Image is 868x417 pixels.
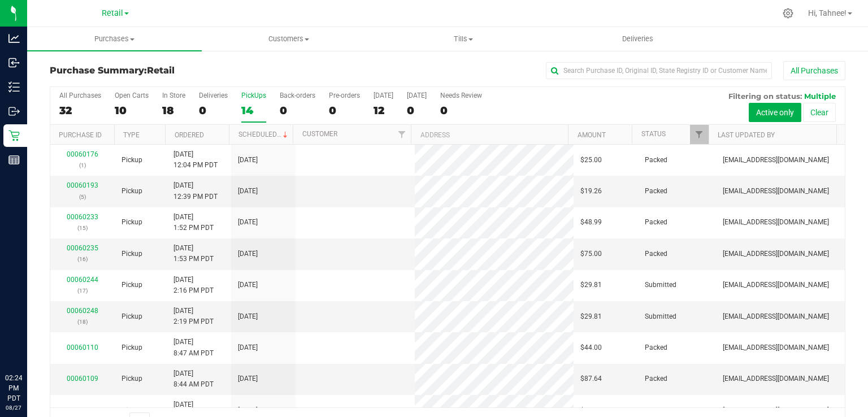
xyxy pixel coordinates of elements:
span: [DATE] 8:44 AM PDT [173,368,214,390]
div: [DATE] [407,92,427,99]
span: Packed [645,405,667,416]
div: Pre-orders [329,92,360,99]
div: 0 [199,104,228,117]
span: $29.81 [580,280,602,290]
a: Type [123,131,140,139]
span: Pickup [121,155,142,166]
inline-svg: Retail [8,130,20,141]
span: Retail [147,65,175,76]
span: [DATE] [238,342,258,353]
a: Purchases [27,27,202,51]
a: Customer [302,130,337,138]
inline-svg: Inventory [8,81,20,93]
div: Deliveries [199,92,228,99]
inline-svg: Reports [8,154,20,166]
div: 14 [241,104,266,117]
span: [DATE] 2:19 PM PDT [173,306,214,327]
button: All Purchases [783,61,845,80]
span: Pickup [121,405,142,416]
span: [DATE] 2:16 PM PDT [173,275,214,296]
span: [EMAIL_ADDRESS][DOMAIN_NAME] [723,186,829,197]
span: Retail [102,8,123,18]
a: 00060109 [67,375,98,383]
span: [DATE] [238,405,258,416]
span: [DATE] [238,217,258,228]
span: [EMAIL_ADDRESS][DOMAIN_NAME] [723,280,829,290]
span: Customers [202,34,376,44]
div: 0 [280,104,315,117]
span: $48.99 [580,217,602,228]
div: 0 [407,104,427,117]
div: 10 [115,104,149,117]
div: [DATE] [374,92,393,99]
a: 00060233 [67,213,98,221]
span: Packed [645,217,667,228]
a: Filter [392,125,411,144]
div: All Purchases [59,92,101,99]
span: [EMAIL_ADDRESS][DOMAIN_NAME] [723,217,829,228]
span: Hi, Tahnee! [808,8,847,18]
span: Tills [376,34,550,44]
div: 18 [162,104,185,117]
a: 00060193 [67,181,98,189]
div: In Store [162,92,185,99]
div: PickUps [241,92,266,99]
span: $87.64 [580,373,602,384]
div: 32 [59,104,101,117]
span: $92.64 [580,405,602,416]
a: Amount [578,131,606,139]
div: 12 [374,104,393,117]
a: Tills [376,27,550,51]
span: [EMAIL_ADDRESS][DOMAIN_NAME] [723,405,829,416]
span: Pickup [121,217,142,228]
span: [DATE] [238,155,258,166]
a: 00060248 [67,307,98,315]
span: Filtering on status: [728,92,802,101]
span: Packed [645,155,667,166]
p: 08/27 [5,403,22,412]
div: Needs Review [440,92,482,99]
button: Active only [749,103,801,122]
inline-svg: Inbound [8,57,20,68]
span: [EMAIL_ADDRESS][DOMAIN_NAME] [723,155,829,166]
span: Packed [645,373,667,384]
a: 00060244 [67,276,98,284]
div: Manage settings [781,8,795,19]
iframe: Resource center [11,327,45,360]
span: [DATE] [238,249,258,259]
input: Search Purchase ID, Original ID, State Registry ID or Customer Name... [546,62,772,79]
div: Open Carts [115,92,149,99]
div: 0 [440,104,482,117]
span: [EMAIL_ADDRESS][DOMAIN_NAME] [723,342,829,353]
p: (18) [57,316,108,327]
span: [DATE] 1:53 PM PDT [173,243,214,264]
p: (16) [57,254,108,264]
a: Customers [202,27,376,51]
span: Packed [645,186,667,197]
a: 00060110 [67,344,98,351]
span: [DATE] 12:04 PM PDT [173,149,218,171]
span: Submitted [645,280,676,290]
span: Pickup [121,186,142,197]
span: Deliveries [607,34,669,44]
span: [DATE] [238,186,258,197]
div: Back-orders [280,92,315,99]
button: Clear [803,103,836,122]
p: 02:24 PM PDT [5,373,22,403]
a: Scheduled [238,131,290,138]
inline-svg: Analytics [8,33,20,44]
span: [DATE] [238,280,258,290]
span: [EMAIL_ADDRESS][DOMAIN_NAME] [723,311,829,322]
span: [EMAIL_ADDRESS][DOMAIN_NAME] [723,249,829,259]
span: Pickup [121,249,142,259]
a: Ordered [175,131,204,139]
span: Submitted [645,311,676,322]
span: $75.00 [580,249,602,259]
th: Address [411,125,568,145]
a: Filter [690,125,709,144]
a: Purchase ID [59,131,102,139]
a: Deliveries [550,27,725,51]
span: $29.81 [580,311,602,322]
span: [DATE] [238,373,258,384]
p: (5) [57,192,108,202]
